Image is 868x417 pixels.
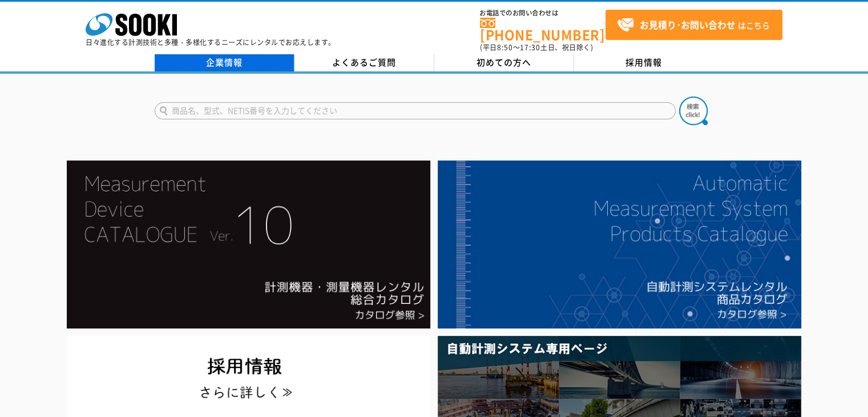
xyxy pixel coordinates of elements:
a: 企業情報 [155,54,294,71]
img: Catalog Ver10 [67,161,430,328]
span: お電話でのお問い合わせは [480,10,605,17]
a: よくあるご質問 [294,54,434,71]
a: 採用情報 [574,54,714,71]
span: 初めての方へ [477,56,531,69]
input: 商品名、型式、NETIS番号を入力してください [155,102,676,119]
strong: お見積り･お問い合わせ [640,18,736,31]
p: 日々進化する計測技術と多種・多様化するニーズにレンタルでお応えします。 [86,39,336,46]
img: 自動計測システムカタログ [438,161,801,328]
a: 初めての方へ [434,54,574,71]
span: (平日 ～ 土日、祝日除く) [480,42,593,53]
img: btn_search.png [679,97,708,125]
span: はこちら [617,17,770,34]
span: 8:50 [497,42,513,53]
a: お見積り･お問い合わせはこちら [605,10,782,40]
a: [PHONE_NUMBER] [480,18,605,41]
span: 17:30 [520,42,540,53]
